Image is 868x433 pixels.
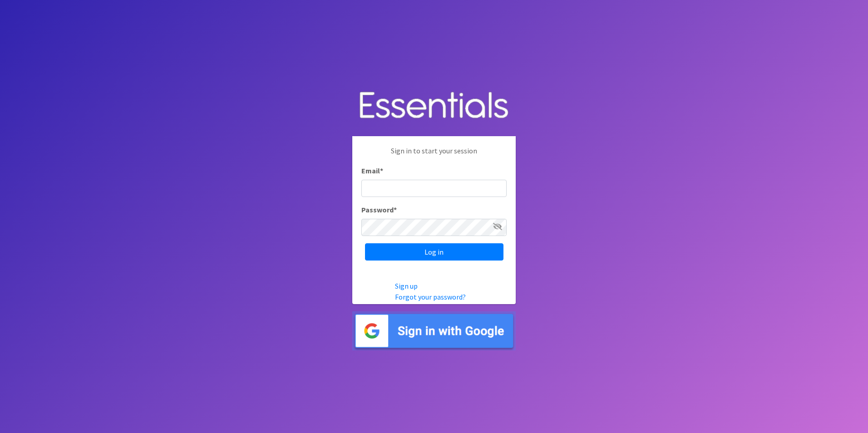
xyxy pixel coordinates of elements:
[352,311,516,351] img: Sign in with Google
[395,281,418,290] a: Sign up
[361,165,383,176] label: Email
[361,145,507,165] p: Sign in to start your session
[380,166,383,175] abbr: required
[395,292,466,301] a: Forgot your password?
[361,204,397,215] label: Password
[394,205,397,214] abbr: required
[352,83,516,129] img: Human Essentials
[365,243,503,261] input: Log in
